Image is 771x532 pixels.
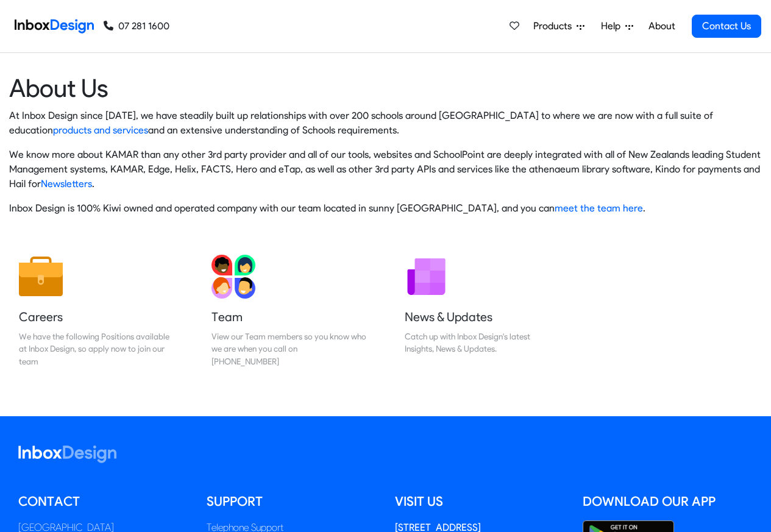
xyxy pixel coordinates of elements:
p: We know more about KAMAR than any other 3rd party provider and all of our tools, websites and Sch... [9,147,762,191]
heading: About Us [9,73,762,104]
h5: Careers [19,308,174,325]
h5: Support [207,492,377,511]
div: We have the following Positions available at Inbox Design, so apply now to join our team [19,330,174,367]
div: View our Team members so you know who we are when you call on [PHONE_NUMBER] [211,330,366,367]
a: Contact Us [692,15,761,38]
a: Newsletters [41,178,92,190]
a: 07 281 1600 [104,19,169,34]
p: At Inbox Design since [DATE], we have steadily built up relationships with over 200 schools aroun... [9,108,762,138]
h5: Team [211,308,366,325]
img: 2022_01_13_icon_team.svg [211,255,255,299]
a: About [645,14,678,38]
a: meet the team here [555,202,643,214]
h5: News & Updates [405,308,560,325]
img: 2022_01_13_icon_job.svg [19,255,63,299]
div: Catch up with Inbox Design's latest Insights, News & Updates. [405,330,560,355]
h5: Download our App [583,492,753,511]
p: Inbox Design is 100% Kiwi owned and operated company with our team located in sunny [GEOGRAPHIC_D... [9,201,762,216]
h5: Visit us [395,492,565,511]
a: Careers We have the following Positions available at Inbox Design, so apply now to join our team [9,245,183,377]
img: logo_inboxdesign_white.svg [18,445,116,463]
a: products and services [53,124,148,136]
span: Products [533,19,577,34]
a: Products [528,14,589,38]
h5: Contact [18,492,188,511]
a: News & Updates Catch up with Inbox Design's latest Insights, News & Updates. [395,245,569,377]
a: Help [596,14,638,38]
a: Team View our Team members so you know who we are when you call on [PHONE_NUMBER] [202,245,376,377]
img: 2022_01_12_icon_newsletter.svg [405,255,449,299]
span: Help [601,19,625,34]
